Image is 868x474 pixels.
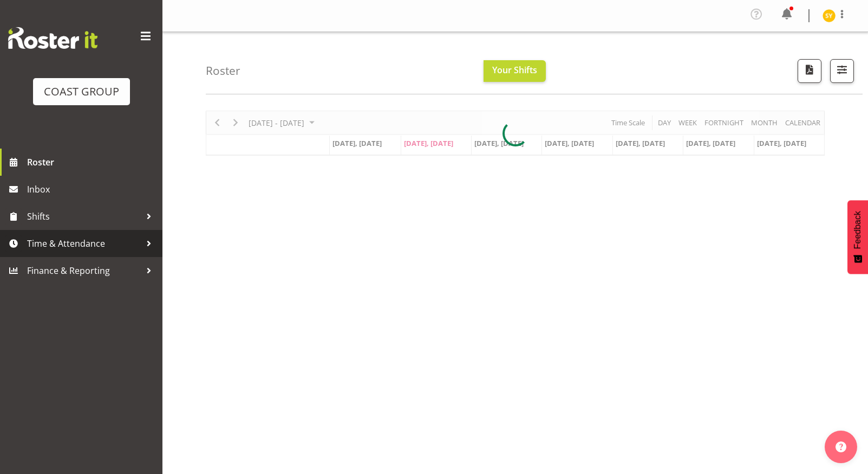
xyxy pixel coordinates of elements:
[27,154,157,170] span: Roster
[853,211,863,249] span: Feedback
[484,60,546,82] button: Your Shifts
[44,84,119,100] div: COAST GROUP
[798,59,821,83] button: Download a PDF of the roster according to the set date range.
[27,235,141,252] span: Time & Attendance
[823,9,836,22] img: seon-young-belding8911.jpg
[836,441,846,452] img: help-xxl-2.png
[492,64,537,76] span: Your Shifts
[830,59,854,83] button: Filter Shifts
[8,27,97,49] img: Rosterit website logo
[206,65,240,77] h4: Roster
[847,200,868,274] button: Feedback - Show survey
[27,181,157,197] span: Inbox
[27,208,141,225] span: Shifts
[27,262,141,279] span: Finance & Reporting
